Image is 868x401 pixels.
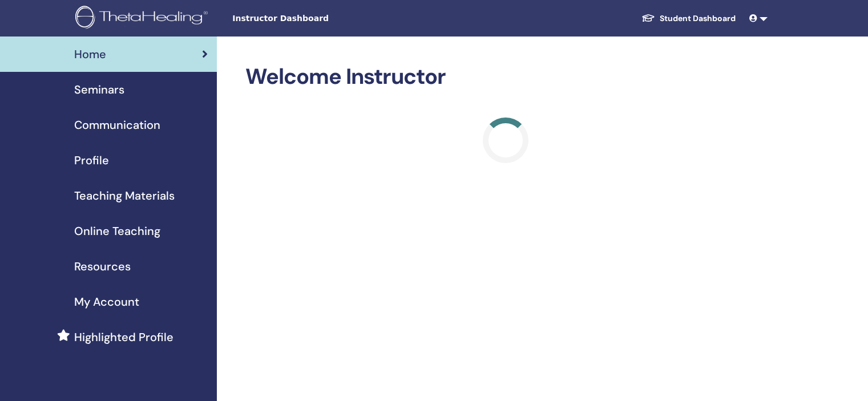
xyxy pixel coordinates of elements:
span: Online Teaching [74,222,160,240]
span: Home [74,46,106,63]
span: Resources [74,258,131,275]
span: Highlighted Profile [74,329,173,346]
img: logo.png [75,6,212,31]
span: Profile [74,152,109,169]
span: My Account [74,293,139,310]
span: Communication [74,116,160,133]
h2: Welcome Instructor [245,64,765,90]
span: Instructor Dashboard [232,13,403,25]
span: Seminars [74,81,124,98]
span: Teaching Materials [74,187,175,204]
a: Student Dashboard [632,8,745,29]
img: graduation-cap-white.svg [641,13,655,23]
